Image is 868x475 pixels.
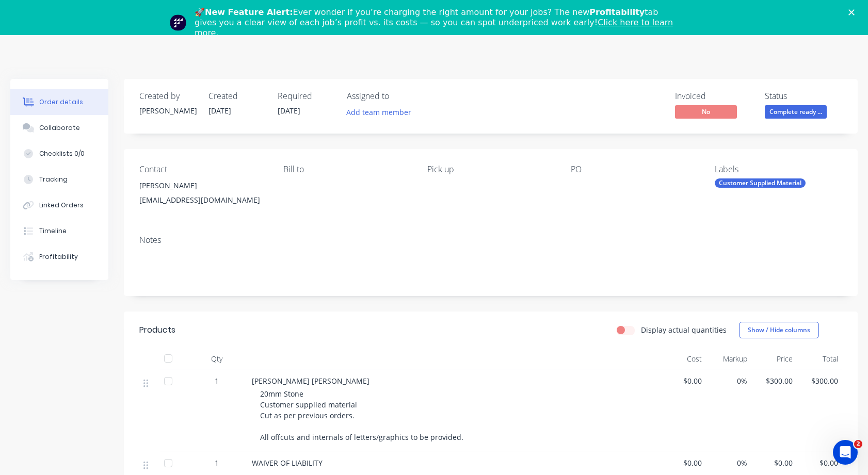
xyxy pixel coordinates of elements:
[739,322,819,338] button: Show / Hide columns
[39,97,83,107] div: Order details
[801,457,838,468] span: $0.00
[675,105,737,118] span: No
[706,349,751,369] div: Markup
[278,91,334,101] div: Required
[283,165,411,174] div: Bill to
[675,91,752,101] div: Invoiced
[347,91,450,101] div: Assigned to
[10,218,108,244] button: Timeline
[139,324,175,336] div: Products
[205,7,293,17] b: New Feature Alert:
[195,7,682,38] div: 🚀 Ever wonder if you’re charging the right amount for your jobs? The new tab gives you a clear vi...
[641,324,727,335] label: Display actual quantities
[571,165,698,174] div: PO
[710,457,747,468] span: 0%
[427,165,555,174] div: Pick up
[170,14,186,31] img: Profile image for Team
[10,167,108,192] button: Tracking
[715,165,842,174] div: Labels
[756,375,793,386] span: $300.00
[252,458,323,468] span: WAIVER OF LIABILITY
[260,389,463,442] span: 20mm Stone Customer supplied material Cut as per previous orders. All offcuts and internals of le...
[195,18,673,38] a: Click here to learn more.
[801,375,838,386] span: $300.00
[39,149,85,158] div: Checklists 0/0
[139,178,267,193] div: [PERSON_NAME]
[39,123,80,133] div: Collaborate
[10,141,108,167] button: Checklists 0/0
[139,91,196,101] div: Created by
[347,105,417,119] button: Add team member
[848,9,859,15] div: Close
[139,178,267,211] div: [PERSON_NAME][EMAIL_ADDRESS][DOMAIN_NAME]
[39,252,78,261] div: Profitability
[710,375,747,386] span: 0%
[208,91,265,101] div: Created
[765,105,827,121] button: Complete ready ...
[751,349,797,369] div: Price
[208,106,231,116] span: [DATE]
[139,235,842,245] div: Notes
[215,375,219,386] span: 1
[252,376,369,386] span: [PERSON_NAME] [PERSON_NAME]
[10,192,108,218] button: Linked Orders
[661,349,706,369] div: Cost
[139,193,267,207] div: [EMAIL_ADDRESS][DOMAIN_NAME]
[139,105,196,116] div: [PERSON_NAME]
[854,440,862,448] span: 2
[39,175,68,184] div: Tracking
[665,375,702,386] span: $0.00
[278,106,300,116] span: [DATE]
[589,7,645,17] b: Profitability
[797,349,842,369] div: Total
[756,457,793,468] span: $0.00
[39,226,67,236] div: Timeline
[765,105,827,118] span: Complete ready ...
[765,91,842,101] div: Status
[139,165,267,174] div: Contact
[186,349,248,369] div: Qty
[715,178,806,188] div: Customer Supplied Material
[215,457,219,468] span: 1
[10,89,108,115] button: Order details
[39,201,84,210] div: Linked Orders
[665,457,702,468] span: $0.00
[833,440,858,465] iframe: Intercom live chat
[10,244,108,270] button: Profitability
[10,115,108,141] button: Collaborate
[341,105,417,119] button: Add team member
